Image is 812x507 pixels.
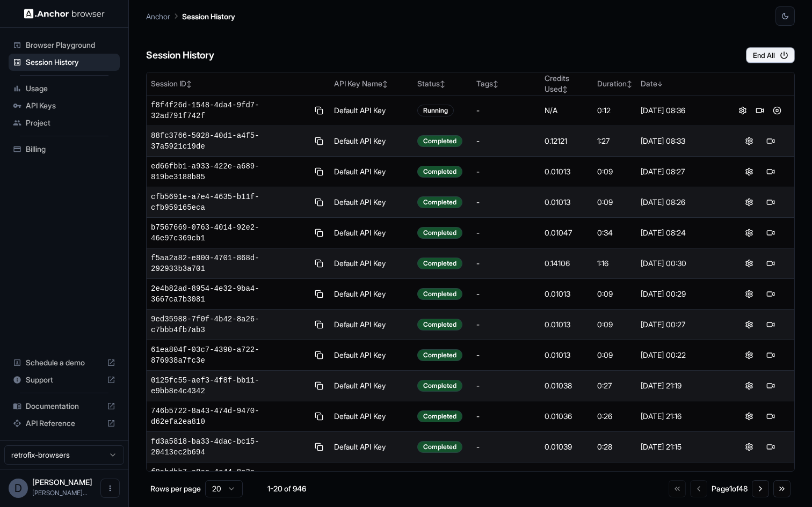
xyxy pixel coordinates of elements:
[330,95,414,126] td: Default API Key
[545,258,589,269] div: 0.14106
[26,374,103,385] span: Support
[597,136,632,146] div: 1:27
[330,157,414,187] td: Default API Key
[330,462,414,493] td: Default API Key
[9,415,120,432] div: API Reference
[26,357,103,368] span: Schedule a demo
[417,441,462,453] div: Completed
[476,289,536,299] div: -
[150,483,201,494] p: Rows per page
[417,319,462,330] div: Completed
[545,289,589,299] div: 0.01013
[151,467,309,488] span: f9abdbb7-c8ee-4c44-8c3e-0945baa924ca
[476,319,536,330] div: -
[9,114,120,131] div: Project
[641,227,721,238] div: [DATE] 08:24
[597,380,632,391] div: 0:27
[26,40,115,50] span: Browser Playground
[545,197,589,208] div: 0.01013
[330,310,414,340] td: Default API Key
[476,166,536,177] div: -
[417,258,462,269] div: Completed
[476,258,536,269] div: -
[641,78,721,89] div: Date
[562,85,568,93] span: ↕
[330,187,414,218] td: Default API Key
[417,196,462,208] div: Completed
[26,57,115,68] span: Session History
[100,479,120,498] button: Open menu
[151,314,309,335] span: 9ed35988-7f0f-4b42-8a26-c7bbb4fb7ab3
[382,80,388,88] span: ↕
[476,227,536,238] div: -
[641,411,721,422] div: [DATE] 21:16
[545,136,589,146] div: 0.12121
[417,227,462,239] div: Completed
[146,48,214,63] h6: Session History
[545,166,589,177] div: 0.01013
[9,371,120,388] div: Support
[545,411,589,422] div: 0.01036
[186,80,192,88] span: ↕
[476,350,536,361] div: -
[182,11,235,22] p: Session History
[9,354,120,371] div: Schedule a demo
[417,78,468,89] div: Status
[151,406,309,427] span: 746b5722-8a43-474d-9470-d62efa2ea810
[641,136,721,146] div: [DATE] 08:33
[545,105,589,116] div: N/A
[151,100,309,121] span: f8f4f26d-1548-4da4-9fd7-32ad791f742f
[151,283,309,305] span: 2e4b82ad-8954-4e32-9ba4-3667ca7b3081
[417,349,462,361] div: Completed
[641,380,721,391] div: [DATE] 21:19
[330,218,414,248] td: Default API Key
[545,319,589,330] div: 0.01013
[476,197,536,208] div: -
[641,319,721,330] div: [DATE] 00:27
[151,222,309,244] span: b7567669-0763-4014-92e2-46e97c369cb1
[9,479,28,498] div: D
[545,380,589,391] div: 0.01038
[417,135,462,147] div: Completed
[597,166,632,177] div: 0:09
[151,161,309,182] span: ed66fbb1-a933-422e-a689-819be3188b85
[641,166,721,177] div: [DATE] 08:27
[26,100,115,111] span: API Keys
[330,340,414,371] td: Default API Key
[657,80,663,88] span: ↓
[641,105,721,116] div: [DATE] 08:36
[9,80,120,97] div: Usage
[417,288,462,300] div: Completed
[476,411,536,422] div: -
[151,253,309,274] span: f5aa2a82-e800-4701-868d-292933b3a701
[493,80,498,88] span: ↕
[9,54,120,71] div: Session History
[9,97,120,114] div: API Keys
[641,258,721,269] div: [DATE] 00:30
[330,432,414,462] td: Default API Key
[597,258,632,269] div: 1:16
[597,227,632,238] div: 0:34
[146,11,170,22] p: Anchor
[597,289,632,299] div: 0:09
[330,279,414,310] td: Default API Key
[330,371,414,401] td: Default API Key
[32,489,88,497] span: daniel@retrofix.ai
[24,9,105,19] img: Anchor Logo
[597,350,632,361] div: 0:09
[476,442,536,452] div: -
[641,350,721,361] div: [DATE] 00:22
[151,78,325,89] div: Session ID
[32,477,92,487] span: Daniel Portela
[476,380,536,391] div: -
[746,47,795,63] button: End All
[151,130,309,152] span: 88fc3766-5028-40d1-a4f5-37a5921c19de
[417,166,462,178] div: Completed
[597,197,632,208] div: 0:09
[476,136,536,146] div: -
[26,117,115,128] span: Project
[9,36,120,54] div: Browser Playground
[26,83,115,94] span: Usage
[146,10,235,22] nav: breadcrumb
[417,105,454,116] div: Running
